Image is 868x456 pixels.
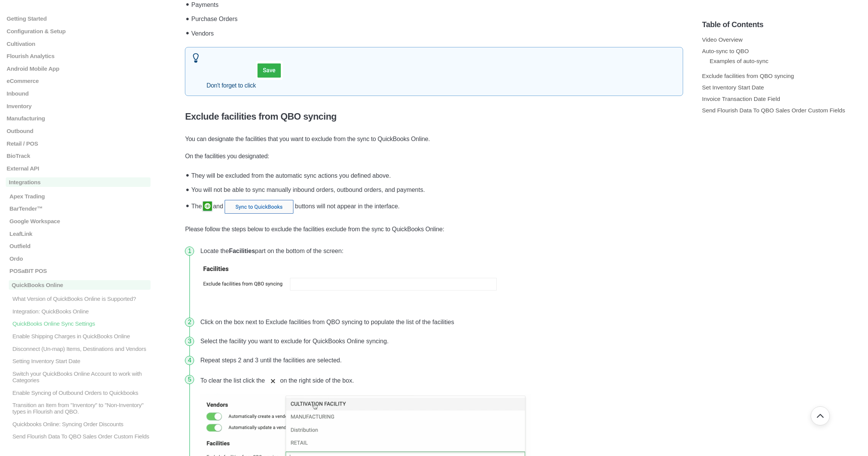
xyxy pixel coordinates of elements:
a: Configuration & Setup [6,28,151,34]
a: Ordo [6,255,151,262]
p: QuickBooks Online Sync Settings [11,320,151,327]
a: POSaBIT POS [6,268,151,274]
a: Send Flourish Data To QBO Sales Order Custom Fields [6,433,151,440]
p: You can designate the facilities that you want to exclude from the sync to QuickBooks Online. [185,134,683,144]
p: Google Workspace [9,218,151,224]
a: Switch your QuickBooks Online Account to work with Categories [6,370,151,383]
p: On the facilities you designated: [185,151,683,161]
img: screen-shot-2022-03-31-at-5-58-24-pm.png [200,263,509,299]
a: Exclude facilities from QBO syncing [702,73,794,79]
a: QuickBooks Online [6,280,151,290]
p: Disconnect (Un-map) Items, Destinations and Vendors [11,346,151,352]
a: LeafLink [6,230,151,237]
a: eCommerce [6,78,151,84]
a: Auto-sync to QBO [702,48,749,54]
a: Manufacturing [6,115,151,122]
img: screen-shot-2022-03-31-at-5-46-27-pm.png [265,376,280,386]
p: Send Flourish Data To QBO Sales Order Custom Fields [11,433,151,440]
a: What Version of QuickBooks Online is Supported? [6,295,151,302]
li: Vendors [189,25,683,40]
strong: Facilities [229,248,255,254]
a: Quickbooks Online: Syncing Order Discounts [6,421,151,427]
li: Click on the box next to Exclude facilities from QBO syncing to populate the list of the facilities [197,313,683,332]
p: Please follow the steps below to exclude the facilities exclude from the sync to QuickBooks Online: [185,224,683,234]
p: Quickbooks Online: Syncing Order Discounts [11,421,151,427]
a: Cultivation [6,40,151,47]
h4: Exclude facilities from QBO syncing [185,111,683,122]
p: Integration: QuickBooks Online [11,308,151,315]
p: BarTender™ [9,205,151,212]
a: Outbound [6,128,151,134]
a: Getting Started [6,15,151,22]
p: Transition an Item from "Inventory" to "Non-Inventory" types in Flourish and QBO. [11,402,151,415]
a: Invoice Transaction Date Field [702,96,780,102]
a: Inventory [6,103,151,109]
p: Enable Syncing of Outbound Orders to Quickbooks [11,389,151,396]
p: Apex Trading [9,193,151,200]
li: The and buttons will not appear in the interface. [189,196,683,217]
p: Ordo [9,255,151,262]
a: Send Flourish Data To QBO Sales Order Custom Fields [702,107,845,114]
a: Android Mobile App [6,65,151,72]
a: QuickBooks Online Sync Settings [6,320,151,327]
a: Google Workspace [6,218,151,224]
p: Enable Shipping Charges in QuickBooks Online [11,333,151,339]
li: They will be excluded from the automatic sync actions you defined above. [189,167,683,182]
li: Purchase Orders [189,11,683,25]
div: Don't forget to click [185,47,683,96]
a: Examples of auto-sync [710,58,769,64]
a: Integrations [6,177,151,187]
p: QuickBooks Online [9,280,151,290]
img: screen-shot-2022-03-31-at-5-52-17-pm.png [223,198,295,215]
a: Apex Trading [6,193,151,200]
img: screen-shot-2022-03-31-at-5-52-04-pm.png [202,201,213,212]
a: Enable Shipping Charges in QuickBooks Online [6,333,151,339]
h5: Table of Contents [702,20,862,29]
a: Flourish Analytics [6,53,151,59]
a: Integration: QuickBooks Online [6,308,151,315]
a: Setting Inventory Start Date [6,358,151,364]
a: BarTender™ [6,205,151,212]
p: What Version of QuickBooks Online is Supported? [11,295,151,302]
p: Outfield [9,243,151,249]
li: Repeat steps 2 and 3 until the facilities are selected. [197,351,683,370]
a: Set Inventory Start Date [702,84,764,91]
a: Inbound [6,90,151,97]
section: Table of Contents [702,8,862,445]
li: You will not be able to sync manually inbound orders, outbound orders, and payments. [189,182,683,196]
a: Video Overview [702,36,743,43]
a: Disconnect (Un-map) Items, Destinations and Vendors [6,346,151,352]
p: Setting Inventory Start Date [11,358,151,364]
img: screen-shot-2021-12-23-at-2-54-33-pm.png [256,61,283,80]
a: External API [6,165,151,172]
a: Outfield [6,243,151,249]
a: Enable Syncing of Outbound Orders to Quickbooks [6,389,151,396]
button: Go back to top of document [811,406,830,425]
li: Select the facility you want to exclude for QuickBooks Online syncing. [197,332,683,351]
p: LeafLink [9,230,151,237]
p: Switch your QuickBooks Online Account to work with Categories [11,370,151,383]
li: Locate the part on the bottom of the screen: [197,242,683,313]
a: Transition an Item from "Inventory" to "Non-Inventory" types in Flourish and QBO. [6,402,151,415]
p: POSaBIT POS [9,268,151,274]
a: BioTrack [6,153,151,159]
a: Retail / POS [6,140,151,146]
